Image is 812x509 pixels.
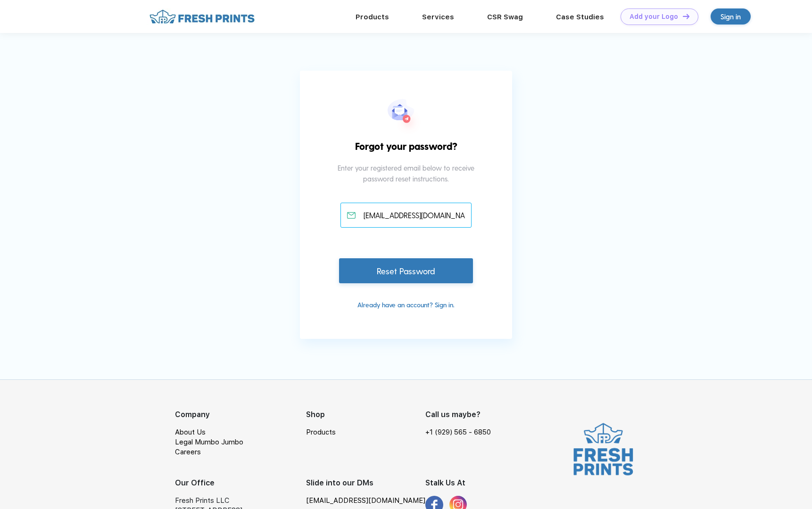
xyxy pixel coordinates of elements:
[711,8,751,25] a: Sign in
[388,99,424,139] img: forgot_pwd.svg
[570,421,637,477] img: logo
[175,448,201,456] a: Careers
[175,428,206,436] a: About Us
[175,409,306,420] div: Company
[306,477,425,489] div: Slide into our DMs
[425,427,491,437] a: +1 (929) 565 - 6850
[683,14,689,19] img: DT
[425,477,497,489] div: Stalk Us At
[339,258,473,283] div: Reset Password
[306,496,425,506] a: [EMAIL_ADDRESS][DOMAIN_NAME]
[332,163,481,203] div: Enter your registered email below to receive password reset instructions.
[721,11,741,22] div: Sign in
[357,301,455,309] a: Already have an account? Sign in.
[342,139,470,163] div: Forgot your password?
[147,8,257,25] img: fo%20logo%202.webp
[340,203,472,228] input: Email address
[175,496,306,506] div: Fresh Prints LLC
[356,13,389,21] a: Products
[630,13,678,21] div: Add your Logo
[306,409,425,420] div: Shop
[175,477,306,489] div: Our Office
[347,212,356,219] img: email_active.svg
[175,438,243,446] a: Legal Mumbo Jumbo
[306,428,336,436] a: Products
[425,409,497,420] div: Call us maybe?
